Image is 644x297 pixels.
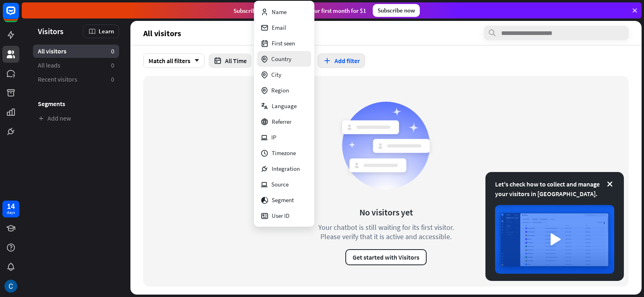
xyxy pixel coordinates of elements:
aside: 0 [111,47,114,55]
div: City [260,67,281,82]
i: segment [260,197,268,204]
span: Recent visitors [38,75,77,84]
div: Subscribe in days to get your first month for $1 [233,5,366,16]
button: Open LiveChat chat widget [6,3,31,27]
div: First seen [260,35,295,51]
button: Get started with Visitors [345,249,427,265]
div: Referrer [260,114,291,129]
a: All leads 0 [33,59,119,72]
span: Learn [99,27,114,35]
div: Integration [260,161,300,176]
i: arrow_down [190,58,199,63]
a: Add new [33,112,119,125]
div: Segment [260,192,294,208]
div: Your chatbot is still waiting for its first visitor. Please verify that it is active and accessible. [303,223,469,241]
div: IP [260,129,276,145]
div: Email [260,20,286,35]
span: All visitors [143,29,181,38]
div: Name [260,4,287,20]
aside: 0 [111,75,114,84]
div: Match all filters [143,53,204,68]
button: Add filter [318,53,365,68]
span: All visitors [38,47,66,55]
img: image [495,205,614,274]
div: Source [260,176,289,192]
div: Country [260,51,291,67]
div: Language [260,98,297,114]
div: days [7,210,15,215]
aside: 0 [111,61,114,70]
span: All leads [38,61,60,70]
button: All Time [208,53,252,68]
div: 14 [7,203,15,210]
div: Timezone [260,145,296,161]
a: 14 days [2,201,19,217]
div: Region [260,82,289,98]
span: Visitors [38,27,64,36]
div: No visitors yet [359,207,413,218]
a: Recent visitors 0 [33,73,119,86]
div: Let's check how to collect and manage your visitors in [GEOGRAPHIC_DATA]. [495,179,614,199]
div: Subscribe now [373,4,420,17]
div: User ID [260,208,289,223]
h3: Segments [33,100,119,108]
